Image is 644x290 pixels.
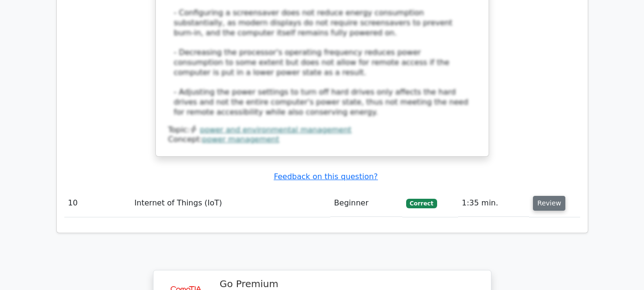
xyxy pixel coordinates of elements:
a: power and environmental management [200,125,351,134]
span: Correct [406,199,437,208]
button: Review [533,196,565,211]
div: Topic: [168,125,476,135]
td: 10 [64,190,131,217]
a: Feedback on this question? [274,172,378,181]
td: Internet of Things (IoT) [131,190,330,217]
div: Concept: [168,135,476,145]
a: power management [202,135,279,144]
td: Beginner [330,190,402,217]
td: 1:35 min. [458,190,530,217]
